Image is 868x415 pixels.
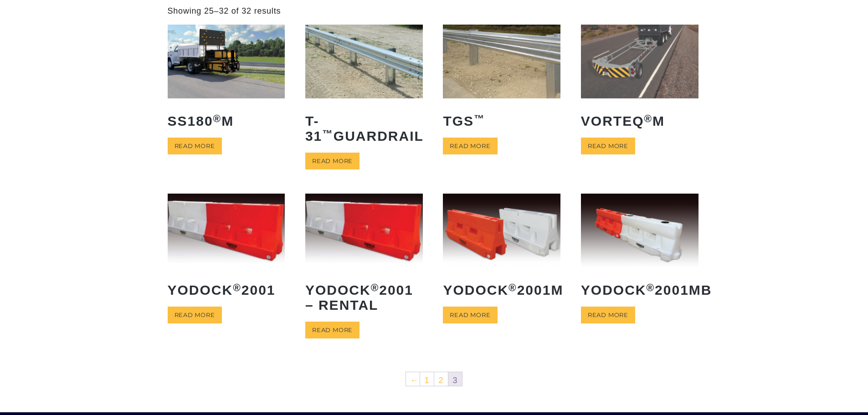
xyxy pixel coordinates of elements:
[434,372,448,386] a: 2
[443,194,560,304] a: Yodock®2001M
[305,25,423,150] a: T-31™Guardrail
[233,282,241,293] sup: ®
[443,276,560,304] h2: Yodock 2001M
[581,307,635,323] a: Read more about “Yodock® 2001MB”
[168,276,285,304] h2: Yodock 2001
[305,107,423,150] h2: T-31 Guardrail
[443,307,497,323] a: Read more about “Yodock® 2001M”
[168,194,285,304] a: Yodock®2001
[305,322,360,338] a: Read more about “Yodock® 2001 - Rental”
[581,194,699,304] a: Yodock®2001MB
[168,6,281,16] p: Showing 25–32 of 32 results
[322,128,334,139] sup: ™
[581,276,699,304] h2: Yodock 2001MB
[305,153,360,169] a: Read more about “T-31™ Guardrail”
[305,194,423,319] a: Yodock®2001 – Rental
[581,25,699,135] a: VORTEQ®M
[581,138,635,154] a: Read more about “VORTEQ® M”
[474,113,485,124] sup: ™
[371,282,380,293] sup: ®
[508,282,517,293] sup: ®
[448,372,462,386] span: 3
[647,282,655,293] sup: ®
[168,25,285,135] a: SS180®M
[581,107,699,135] h2: VORTEQ M
[420,372,434,386] a: 1
[305,194,423,267] img: Yodock 2001 Water Filled Barrier and Barricade
[443,138,497,154] a: Read more about “TGS™”
[168,371,701,389] nav: Product Pagination
[168,107,285,135] h2: SS180 M
[443,25,560,135] a: TGS™
[644,113,653,124] sup: ®
[213,113,222,124] sup: ®
[168,138,222,154] a: Read more about “SS180® M”
[406,372,420,386] a: ←
[305,276,423,319] h2: Yodock 2001 – Rental
[168,307,222,323] a: Read more about “Yodock® 2001”
[443,107,560,135] h2: TGS
[168,194,285,267] img: Yodock 2001 Water Filled Barrier and Barricade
